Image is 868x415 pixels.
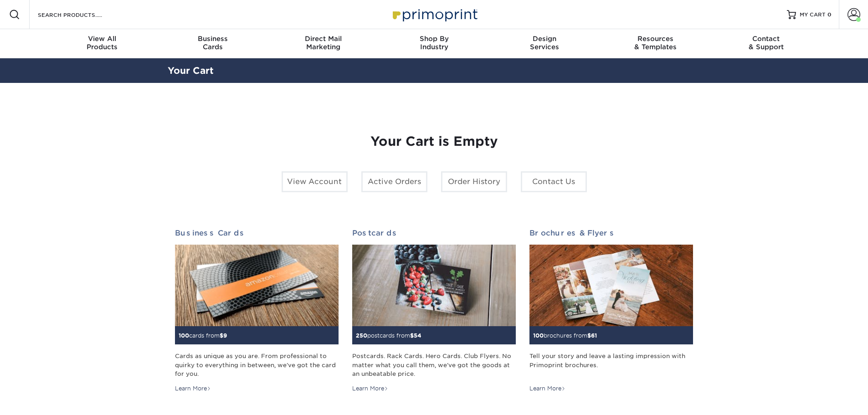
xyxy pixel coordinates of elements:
a: Active Orders [361,171,427,192]
div: Postcards. Rack Cards. Hero Cards. Club Flyers. No matter what you call them, we've got the goods... [352,352,516,378]
span: $ [587,332,591,339]
span: 61 [591,332,597,339]
a: DesignServices [489,29,600,58]
div: Cards as unique as you are. From professional to quirky to everything in between, we've got the c... [175,352,339,378]
span: 100 [533,332,544,339]
a: BusinessCards [157,29,268,58]
h1: Your Cart is Empty [175,134,693,149]
div: Cards [157,35,268,51]
span: MY CART [800,11,826,19]
small: cards from [179,332,227,339]
small: postcards from [356,332,421,339]
div: Marketing [268,35,379,51]
span: Shop By [379,35,489,43]
input: SEARCH PRODUCTS..... [37,9,126,20]
h2: Business Cards [175,229,339,237]
div: Services [489,35,600,51]
a: Your Cart [168,65,214,76]
div: Learn More [529,384,565,393]
a: Direct MailMarketing [268,29,379,58]
small: brochures from [533,332,597,339]
span: 0 [827,11,832,18]
img: Primoprint [389,5,480,24]
span: 100 [179,332,189,339]
a: Contact& Support [711,29,822,58]
a: View AllProducts [47,29,158,58]
span: View All [47,35,158,43]
a: View Account [282,171,348,192]
a: Contact Us [521,171,587,192]
div: & Templates [600,35,711,51]
span: 54 [414,332,421,339]
div: Products [47,35,158,51]
div: Tell your story and leave a lasting impression with Primoprint brochures. [529,352,693,378]
span: Direct Mail [268,35,379,43]
div: Industry [379,35,489,51]
img: Brochures & Flyers [529,245,693,327]
span: Design [489,35,600,43]
a: Business Cards 100cards from$9 Cards as unique as you are. From professional to quirky to everyth... [175,229,339,393]
span: $ [410,332,414,339]
span: Business [157,35,268,43]
span: 9 [223,332,227,339]
img: Business Cards [175,245,339,327]
h2: Brochures & Flyers [529,229,693,237]
div: & Support [711,35,822,51]
a: Resources& Templates [600,29,711,58]
div: Learn More [175,384,211,393]
span: Contact [711,35,822,43]
span: 250 [356,332,367,339]
span: Resources [600,35,711,43]
a: Brochures & Flyers 100brochures from$61 Tell your story and leave a lasting impression with Primo... [529,229,693,393]
img: Postcards [352,245,516,327]
div: Learn More [352,384,388,393]
span: $ [220,332,223,339]
a: Shop ByIndustry [379,29,489,58]
a: Postcards 250postcards from$54 Postcards. Rack Cards. Hero Cards. Club Flyers. No matter what you... [352,229,516,393]
a: Order History [441,171,507,192]
h2: Postcards [352,229,516,237]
